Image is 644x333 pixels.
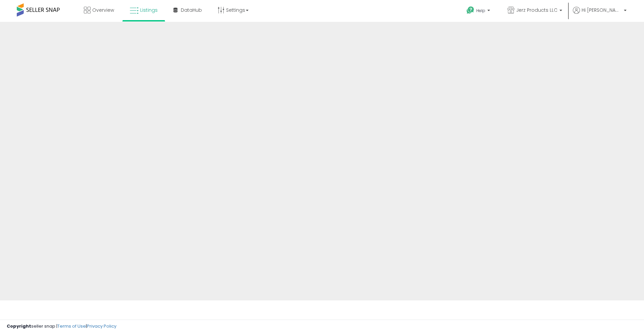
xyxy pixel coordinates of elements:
[476,8,485,13] span: Help
[582,7,622,13] span: Hi [PERSON_NAME]
[573,7,627,22] a: Hi [PERSON_NAME]
[461,1,497,22] a: Help
[181,7,202,13] span: DataHub
[466,6,475,14] i: Get Help
[516,7,557,13] span: Jerz Products LLC
[140,7,158,13] span: Listings
[92,7,114,13] span: Overview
